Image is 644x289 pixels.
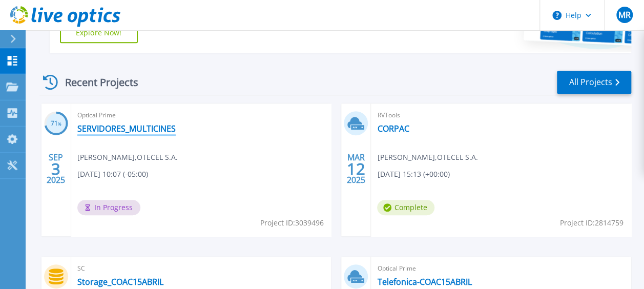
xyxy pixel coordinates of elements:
span: Complete [377,200,434,215]
span: Optical Prime [77,110,325,121]
span: SC [77,263,325,274]
a: Telefonica-COAC15ABRIL [377,277,471,287]
span: [PERSON_NAME] , OTECEL S.A. [77,152,178,163]
span: [PERSON_NAME] , OTECEL S.A. [377,152,477,163]
a: Storage_COAC15ABRIL [77,277,163,287]
span: Project ID: 2814759 [560,217,624,229]
span: RVTools [377,110,625,121]
span: MR [618,11,630,19]
span: Optical Prime [377,263,625,274]
h3: 71 [44,118,68,130]
span: 3 [51,164,60,173]
a: CORPAC [377,123,409,134]
div: MAR 2025 [346,150,366,188]
span: 12 [347,164,365,173]
span: [DATE] 15:13 (+00:00) [377,169,449,180]
a: SERVIDORES_MULTICINES [77,123,176,134]
span: % [58,121,61,127]
span: Project ID: 3039496 [260,217,323,229]
span: [DATE] 10:07 (-05:00) [77,169,148,180]
span: In Progress [77,200,140,215]
a: All Projects [557,71,631,94]
div: Recent Projects [39,70,152,95]
div: SEP 2025 [46,150,66,188]
a: Explore Now! [60,23,138,43]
